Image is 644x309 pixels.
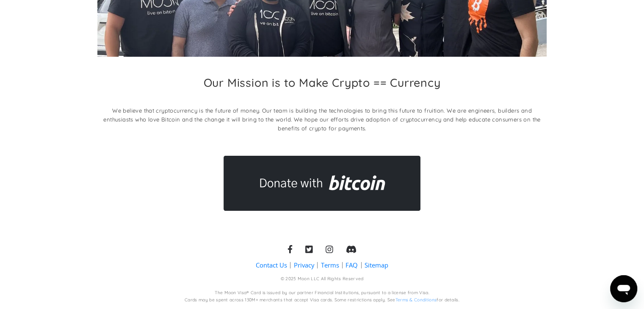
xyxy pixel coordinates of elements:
p: We believe that cryptocurrency is the future of money. Our team is building the technologies to b... [97,106,547,133]
a: Privacy [294,261,314,270]
a: Contact Us [256,261,287,270]
a: Terms [321,261,339,270]
div: Cards may be spent across 130M+ merchants that accept Visa cards. Some restrictions apply. See fo... [185,297,459,303]
a: Sitemap [365,261,388,270]
h2: Our Mission is to Make Crypto == Currency [204,76,441,89]
div: The Moon Visa® Card is issued by our partner Financial Institutions, pursuant to a license from V... [215,290,429,296]
div: © 2025 Moon LLC All Rights Reserved [281,276,364,282]
iframe: Button to launch messaging window [610,275,637,302]
a: Terms & Conditions [395,297,437,303]
a: FAQ [345,261,358,270]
